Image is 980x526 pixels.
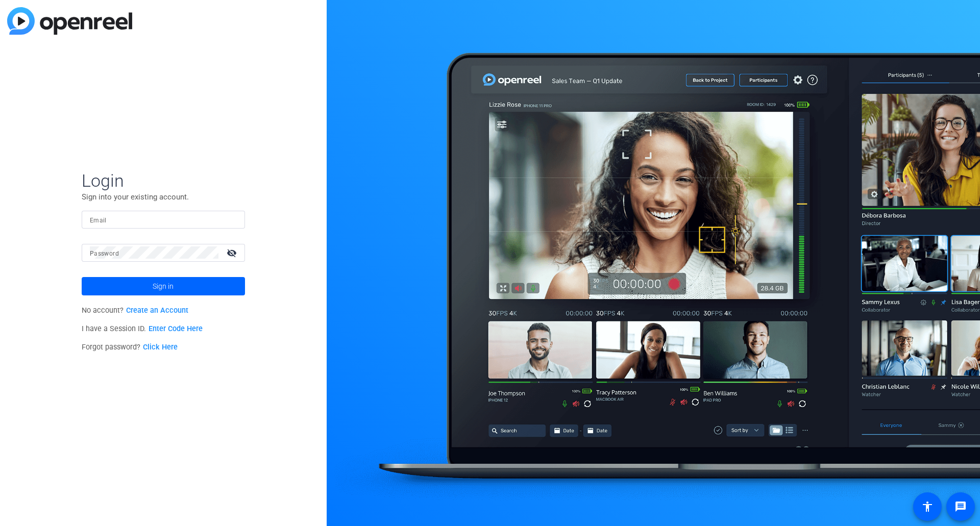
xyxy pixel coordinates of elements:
[921,500,934,513] mat-icon: accessibility
[82,191,245,203] p: Sign into your existing account.
[90,250,119,257] mat-label: Password
[143,343,178,352] a: Click Here
[82,324,203,333] span: I have a Session ID.
[82,170,245,191] span: Login
[82,277,245,295] button: Sign in
[220,245,245,260] mat-icon: visibility_off
[126,306,188,315] a: Create an Account
[954,500,967,513] mat-icon: message
[82,343,178,352] span: Forgot password?
[149,324,203,333] a: Enter Code Here
[153,273,174,299] span: Sign in
[7,7,132,35] img: blue-gradient.svg
[82,306,188,315] span: No account?
[90,217,107,224] mat-label: Email
[90,213,237,226] input: Enter Email Address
